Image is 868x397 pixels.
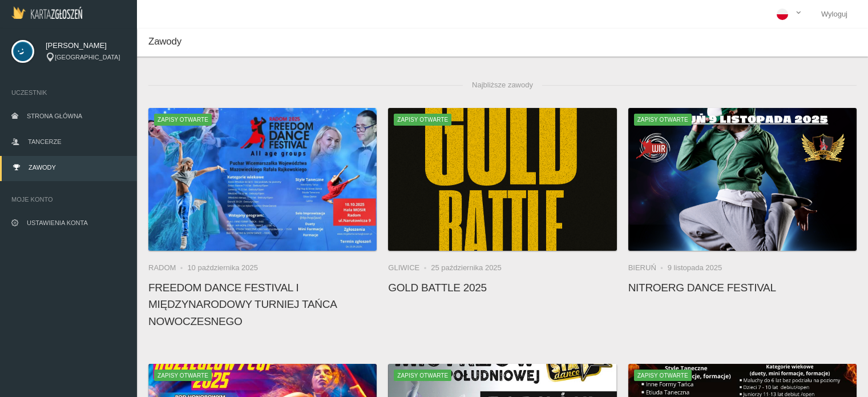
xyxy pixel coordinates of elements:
[394,114,451,125] span: Zapisy otwarte
[11,87,126,98] span: Uczestnik
[27,219,88,226] span: Ustawienia konta
[187,262,258,274] li: 10 października 2025
[148,108,377,251] a: FREEDOM DANCE FESTIVAL I Międzynarodowy Turniej Tańca NowoczesnegoZapisy otwarte
[628,279,857,296] h4: NitroErg Dance Festival
[431,262,502,274] li: 25 października 2025
[154,370,212,381] span: Zapisy otwarte
[11,194,126,205] span: Moje konto
[29,164,56,171] span: Zawody
[154,114,212,125] span: Zapisy otwarte
[28,138,61,145] span: Tancerze
[388,108,616,251] a: Gold Battle 2025Zapisy otwarte
[11,6,82,19] img: Logo
[46,53,126,62] div: [GEOGRAPHIC_DATA]
[11,40,34,63] img: svg
[148,262,187,274] li: Radom
[46,40,126,51] span: [PERSON_NAME]
[668,262,722,274] li: 9 listopada 2025
[148,36,181,47] span: Zawody
[463,74,542,97] span: Najbliższe zawody
[148,279,377,330] h4: FREEDOM DANCE FESTIVAL I Międzynarodowy Turniej Tańca Nowoczesnego
[628,108,857,251] a: NitroErg Dance FestivalZapisy otwarte
[394,370,451,381] span: Zapisy otwarte
[634,114,692,125] span: Zapisy otwarte
[388,279,616,296] h4: Gold Battle 2025
[628,108,857,251] img: NitroErg Dance Festival
[388,108,616,251] img: Gold Battle 2025
[27,113,82,119] span: Strona główna
[628,262,668,274] li: Bieruń
[148,108,377,251] img: FREEDOM DANCE FESTIVAL I Międzynarodowy Turniej Tańca Nowoczesnego
[388,262,431,274] li: Gliwice
[634,370,692,381] span: Zapisy otwarte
